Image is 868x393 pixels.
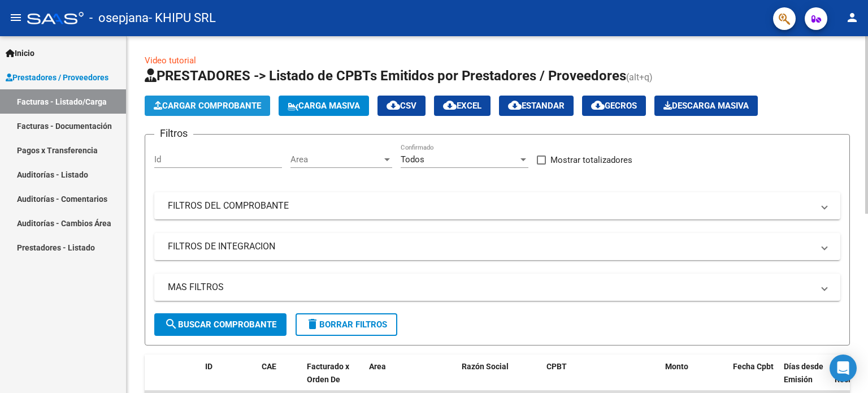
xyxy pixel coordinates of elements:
span: (alt+q) [626,72,653,83]
span: EXCEL [443,101,481,111]
h3: Filtros [154,126,193,141]
mat-panel-title: FILTROS DEL COMPROBANTE [168,200,813,212]
mat-expansion-panel-header: FILTROS DE INTEGRACION [154,233,840,260]
button: Cargar Comprobante [145,96,270,116]
span: Monto [665,362,688,371]
mat-icon: menu [9,11,23,24]
mat-icon: cloud_download [387,98,400,112]
span: Estandar [508,101,565,111]
mat-expansion-panel-header: FILTROS DEL COMPROBANTE [154,192,840,219]
span: Prestadores / Proveedores [6,71,108,84]
span: Mostrar totalizadores [550,153,632,167]
span: CSV [387,101,416,111]
button: Carga Masiva [279,96,369,116]
button: EXCEL [434,96,491,116]
a: Video tutorial [145,55,196,66]
mat-panel-title: MAS FILTROS [168,281,813,293]
mat-icon: search [164,317,178,331]
span: PRESTADORES -> Listado de CPBTs Emitidos por Prestadores / Proveedores [145,68,626,84]
button: Gecros [582,96,646,116]
div: Open Intercom Messenger [830,355,857,382]
mat-icon: cloud_download [443,98,457,112]
span: Días desde Emisión [784,362,823,384]
mat-icon: cloud_download [508,98,522,112]
span: Razón Social [462,362,509,371]
span: - osepjana [89,6,149,31]
span: Fecha Cpbt [733,362,774,371]
span: Carga Masiva [288,101,360,111]
mat-icon: cloud_download [591,98,605,112]
span: Gecros [591,101,637,111]
span: Fecha Recibido [835,362,866,384]
span: Buscar Comprobante [164,319,276,330]
span: Area [290,154,382,165]
span: Cargar Comprobante [154,101,261,111]
span: CPBT [546,362,567,371]
app-download-masive: Descarga masiva de comprobantes (adjuntos) [654,96,758,116]
button: Borrar Filtros [296,313,397,336]
button: CSV [377,96,426,116]
mat-expansion-panel-header: MAS FILTROS [154,274,840,301]
span: Area [369,362,386,371]
mat-icon: delete [306,317,319,331]
button: Descarga Masiva [654,96,758,116]
button: Estandar [499,96,574,116]
span: Inicio [6,47,34,59]
span: - KHIPU SRL [149,6,216,31]
span: Facturado x Orden De [307,362,349,384]
span: Borrar Filtros [306,319,387,330]
mat-icon: person [845,11,859,24]
span: Descarga Masiva [663,101,749,111]
button: Buscar Comprobante [154,313,287,336]
span: ID [205,362,212,371]
span: CAE [262,362,276,371]
mat-panel-title: FILTROS DE INTEGRACION [168,240,813,253]
span: Todos [401,154,424,165]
